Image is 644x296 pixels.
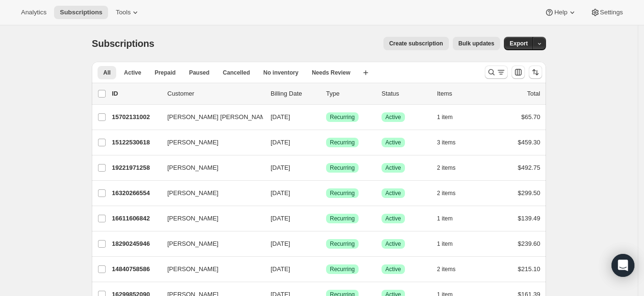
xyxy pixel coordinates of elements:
button: 1 item [437,110,463,124]
p: 18290245946 [112,239,160,249]
span: [DATE] [271,215,290,222]
span: [PERSON_NAME] [PERSON_NAME] [167,112,271,122]
span: [PERSON_NAME] [167,239,218,249]
div: Open Intercom Messenger [611,254,634,277]
span: Cancelled [223,69,250,77]
span: Active [385,189,401,197]
span: 1 item [437,240,453,248]
span: [DATE] [271,113,290,121]
span: $65.70 [521,113,540,121]
div: 18290245946[PERSON_NAME][DATE]SuccessRecurringSuccessActive1 item$239.60 [112,237,540,251]
p: 16611606842 [112,214,160,223]
span: Active [385,139,401,146]
p: Billing Date [271,89,318,99]
div: 16611606842[PERSON_NAME][DATE]SuccessRecurringSuccessActive1 item$139.49 [112,212,540,225]
span: Create subscription [389,40,443,47]
span: $215.10 [518,265,540,273]
span: Recurring [330,113,355,121]
span: [DATE] [271,164,290,171]
span: $139.49 [518,215,540,222]
span: $239.60 [518,240,540,247]
span: Analytics [21,9,46,16]
span: [DATE] [271,265,290,273]
span: Active [385,164,401,172]
p: 14840758586 [112,264,160,274]
button: Export [504,37,534,50]
div: 14840758586[PERSON_NAME][DATE]SuccessRecurringSuccessActive2 items$215.10 [112,263,540,276]
span: Active [124,69,141,77]
div: 16320266554[PERSON_NAME][DATE]SuccessRecurringSuccessActive2 items$299.50 [112,186,540,200]
span: Subscriptions [60,9,102,16]
button: Help [539,6,582,19]
div: Type [326,89,374,99]
span: Help [554,9,567,16]
span: [PERSON_NAME] [167,163,218,173]
div: 15702131002[PERSON_NAME] [PERSON_NAME][DATE]SuccessRecurringSuccessActive1 item$65.70 [112,110,540,124]
button: [PERSON_NAME] [162,160,257,175]
span: 3 items [437,139,456,146]
p: ID [112,89,160,99]
p: Total [527,89,540,99]
span: [DATE] [271,139,290,146]
span: 1 item [437,113,453,121]
button: 2 items [437,186,466,200]
div: IDCustomerBilling DateTypeStatusItemsTotal [112,89,540,99]
span: Subscriptions [92,38,154,49]
button: [PERSON_NAME] [PERSON_NAME] [162,110,257,125]
span: Bulk updates [458,40,494,47]
div: 19221971258[PERSON_NAME][DATE]SuccessRecurringSuccessActive2 items$492.75 [112,161,540,175]
button: 1 item [437,237,463,251]
span: Settings [600,9,623,16]
span: 2 items [437,265,456,273]
button: 3 items [437,136,466,149]
button: [PERSON_NAME] [162,135,257,150]
span: Active [385,265,401,273]
div: Items [437,89,485,99]
span: [PERSON_NAME] [167,214,218,223]
button: [PERSON_NAME] [162,236,257,252]
button: Sort the results [529,66,542,79]
button: 1 item [437,212,463,225]
span: [DATE] [271,189,290,197]
span: [PERSON_NAME] [167,138,218,147]
button: Analytics [15,6,52,19]
div: 15122530618[PERSON_NAME][DATE]SuccessRecurringSuccessActive3 items$459.30 [112,136,540,149]
button: [PERSON_NAME] [162,211,257,226]
span: Recurring [330,265,355,273]
span: $299.50 [518,189,540,197]
span: $459.30 [518,139,540,146]
span: Needs Review [312,69,350,77]
button: Create subscription [383,37,449,50]
button: Create new view [358,66,373,79]
span: Prepaid [154,69,175,77]
span: No inventory [263,69,298,77]
button: Subscriptions [54,6,108,19]
span: Active [385,113,401,121]
span: Recurring [330,189,355,197]
span: [PERSON_NAME] [167,188,218,198]
p: Customer [167,89,263,99]
span: 2 items [437,189,456,197]
button: Settings [585,6,629,19]
p: Status [382,89,429,99]
span: [PERSON_NAME] [167,264,218,274]
span: Recurring [330,139,355,146]
span: Recurring [330,240,355,248]
button: Customize table column order and visibility [512,66,525,79]
span: $492.75 [518,164,540,171]
span: Export [510,40,528,47]
button: Bulk updates [453,37,500,50]
span: Paused [189,69,209,77]
button: [PERSON_NAME] [162,262,257,277]
p: 19221971258 [112,163,160,173]
span: Recurring [330,215,355,222]
p: 15122530618 [112,138,160,147]
span: Tools [116,9,131,16]
span: Recurring [330,164,355,172]
button: Search and filter results [485,66,508,79]
button: Tools [110,6,146,19]
span: 2 items [437,164,456,172]
button: 2 items [437,263,466,276]
p: 16320266554 [112,188,160,198]
span: 1 item [437,215,453,222]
